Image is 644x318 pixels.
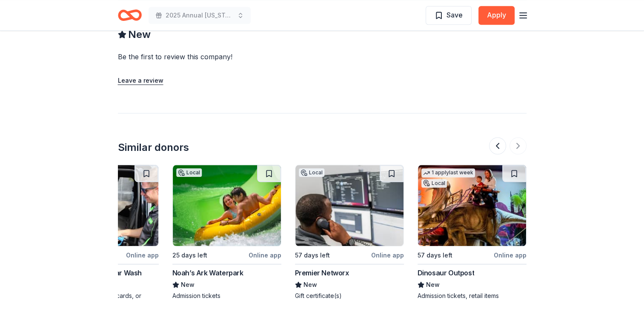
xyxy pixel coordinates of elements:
img: Image for Premier Networx [295,165,404,246]
button: Leave a review [118,75,163,86]
div: Similar donors [118,141,189,154]
a: Image for Premier NetworxLocal57 days leftOnline appPremier NetworxNewGift certificate(s) [295,165,404,300]
div: 1 apply last week [421,168,475,177]
a: Home [118,5,142,25]
span: New [303,280,317,290]
span: New [128,28,151,41]
div: Local [299,168,324,177]
div: Be the first to review this company! [118,52,336,62]
div: Local [176,168,202,177]
div: Admission tickets, retail items [418,292,527,300]
button: Save [426,6,472,25]
div: Local [421,179,447,188]
div: Online app [249,250,281,260]
div: Dinosaur Outpost [418,268,475,278]
div: Noah’s Ark Waterpark [172,268,243,278]
div: Gift certificate(s) [295,292,404,300]
img: Image for Noah’s Ark Waterpark [173,165,281,246]
div: Online app [494,250,527,260]
button: Apply [478,6,515,25]
div: Online app [371,250,404,260]
span: 2025 Annual [US_STATE] Gala [166,10,234,20]
div: Admission tickets [172,292,281,300]
span: Save [447,9,463,20]
div: Online app [126,250,159,260]
div: Premier Networx [295,268,349,278]
img: Image for Dinosaur Outpost [418,165,526,246]
div: 25 days left [172,250,207,260]
button: 2025 Annual [US_STATE] Gala [149,7,251,24]
a: Image for Noah’s Ark WaterparkLocal25 days leftOnline appNoah’s Ark WaterparkNewAdmission tickets [172,165,281,300]
span: New [426,280,440,290]
span: New [181,280,195,290]
a: Image for Dinosaur Outpost1 applylast weekLocal57 days leftOnline appDinosaur OutpostNewAdmission... [418,165,527,300]
div: 57 days left [418,250,452,260]
div: 57 days left [295,250,330,260]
